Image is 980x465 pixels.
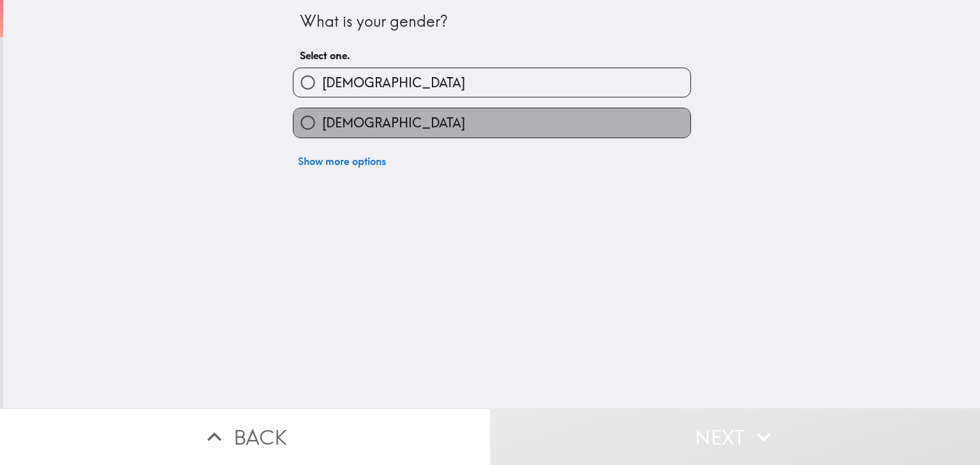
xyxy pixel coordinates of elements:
[293,148,391,174] button: Show more options
[322,114,465,132] span: [DEMOGRAPHIC_DATA]
[293,68,690,97] button: [DEMOGRAPHIC_DATA]
[322,74,465,92] span: [DEMOGRAPHIC_DATA]
[300,11,684,32] div: What is your gender?
[300,48,684,62] h6: Select one.
[293,108,690,137] button: [DEMOGRAPHIC_DATA]
[490,408,980,465] button: Next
